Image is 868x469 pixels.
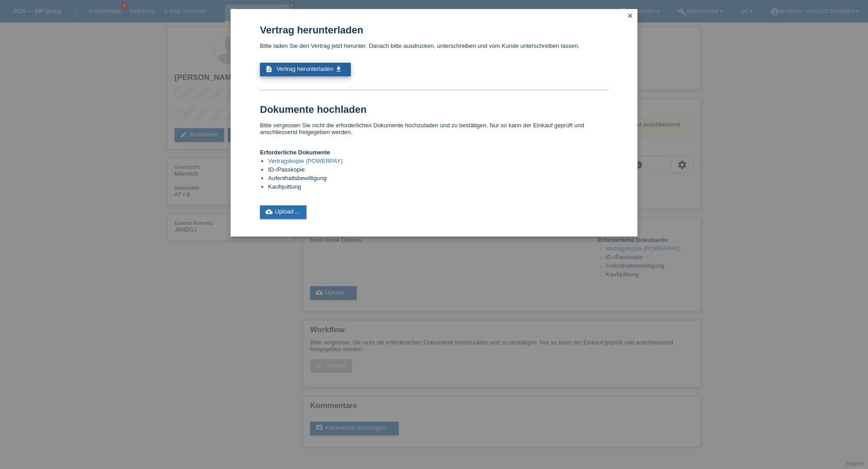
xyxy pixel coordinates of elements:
i: description [265,65,273,73]
h1: Dokumente hochladen [260,104,608,115]
a: Vertragskopie (POWERPAY) [268,158,343,164]
i: get_app [335,65,342,73]
a: cloud_uploadUpload ... [260,205,307,219]
a: close [624,11,636,22]
p: Bitte vergessen Sie nicht die erforderlichen Dokumente hochzuladen und zu bestätigen. Nur so kann... [260,122,608,135]
i: close [627,12,634,19]
h1: Vertrag herunterladen [260,24,608,36]
h4: Erforderliche Dokumente [260,149,608,156]
li: ID-/Passkopie [268,166,608,175]
a: description Vertrag herunterladen get_app [260,63,351,76]
p: Bitte laden Sie den Vertrag jetzt herunter. Danach bitte ausdrucken, unterschreiben und vom Kunde... [260,42,608,49]
i: cloud_upload [265,208,273,215]
li: Aufenthaltsbewilligung [268,175,608,183]
li: Kaufquittung [268,183,608,192]
span: Vertrag herunterladen [277,65,334,72]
